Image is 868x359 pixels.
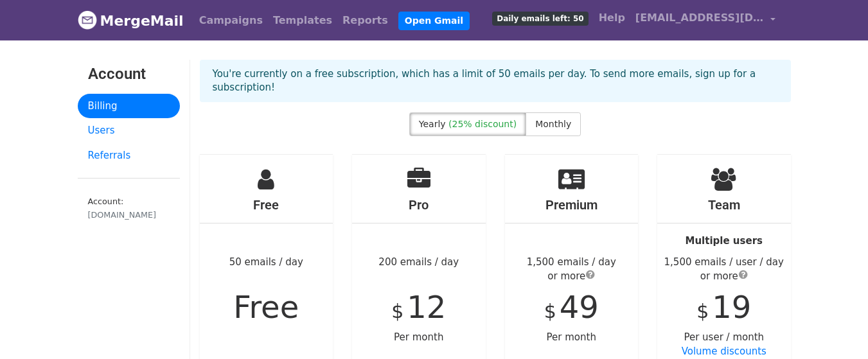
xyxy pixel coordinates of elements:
[505,255,639,284] div: 1,500 emails / day or more
[194,8,268,33] a: Campaigns
[78,94,180,119] a: Billing
[78,7,184,34] a: MergeMail
[233,289,299,325] span: Free
[535,119,571,129] span: Monthly
[505,197,639,213] h4: Premium
[696,300,709,322] span: $
[712,289,751,325] span: 19
[398,12,470,30] a: Open Gmail
[657,255,791,284] div: 1,500 emails / user / day or more
[213,67,778,94] p: You're currently on a free subscription, which has a limit of 50 emails per day. To send more ema...
[78,10,97,30] img: MergeMail logo
[407,289,446,325] span: 12
[594,5,630,31] a: Help
[88,209,170,221] div: [DOMAIN_NAME]
[337,8,393,33] a: Reports
[544,300,556,322] span: $
[630,5,781,35] a: [EMAIL_ADDRESS][DOMAIN_NAME]
[391,300,403,322] span: $
[487,5,593,31] a: Daily emails left: 50
[88,65,170,83] h3: Account
[635,10,764,26] span: [EMAIL_ADDRESS][DOMAIN_NAME]
[419,119,446,129] span: Yearly
[352,197,486,213] h4: Pro
[657,197,791,213] h4: Team
[492,12,588,26] span: Daily emails left: 50
[200,197,333,213] h4: Free
[268,8,337,33] a: Templates
[560,289,599,325] span: 49
[686,235,763,247] strong: Multiple users
[448,119,517,129] span: (25% discount)
[78,118,180,143] a: Users
[78,143,180,168] a: Referrals
[682,346,766,357] a: Volume discounts
[88,197,170,221] small: Account:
